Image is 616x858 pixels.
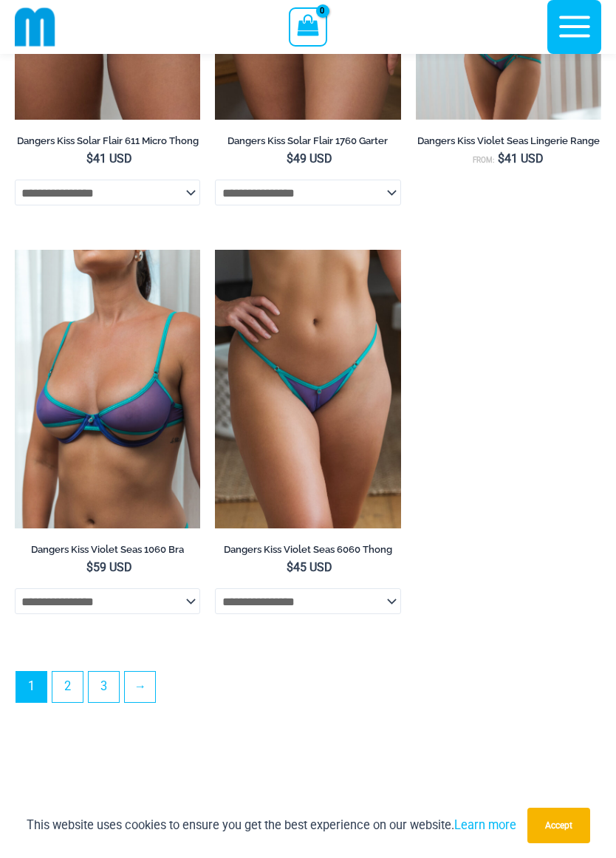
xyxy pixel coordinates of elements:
h2: Dangers Kiss Solar Flair 611 Micro Thong [15,135,200,147]
a: Dangers Kiss Solar Flair 1760 Garter [215,135,400,152]
bdi: 59 USD [86,560,132,574]
a: Dangers Kiss Violet Seas Lingerie Range [416,135,601,152]
a: Page 2 [52,672,83,702]
bdi: 41 USD [86,151,132,166]
bdi: 45 USD [287,560,332,574]
a: Page 3 [89,672,119,702]
img: Dangers Kiss Violet Seas 6060 Thong 01 [215,250,400,528]
bdi: 49 USD [287,151,332,166]
a: Dangers Kiss Violet Seas 1060 Bra [15,543,200,561]
p: This website uses cookies to ensure you get the best experience on our website. [27,815,516,835]
span: $ [287,560,293,574]
a: → [125,672,155,702]
img: cropped mm emblem [15,7,55,47]
a: Dangers Kiss Solar Flair 611 Micro Thong [15,135,200,152]
h2: Dangers Kiss Violet Seas 6060 Thong [215,543,400,556]
a: Dangers Kiss Violet Seas 6060 Thong [215,543,400,561]
span: From: [473,156,494,164]
img: Dangers Kiss Violet Seas 1060 Bra 01 [15,250,200,528]
span: $ [287,151,293,166]
h2: Dangers Kiss Violet Seas 1060 Bra [15,543,200,556]
nav: Product Pagination [15,671,601,710]
span: $ [86,151,93,166]
a: Dangers Kiss Violet Seas 6060 Thong 01Dangers Kiss Violet Seas 6060 Thong 02Dangers Kiss Violet S... [215,250,400,528]
h2: Dangers Kiss Violet Seas Lingerie Range [416,135,601,147]
a: View Shopping Cart, empty [289,7,326,46]
a: Learn more [454,818,516,832]
span: Page 1 [16,672,47,702]
span: $ [86,560,93,574]
bdi: 41 USD [498,151,544,166]
a: Dangers Kiss Violet Seas 1060 Bra 01Dangers Kiss Violet Seas 1060 Bra 611 Micro 04Dangers Kiss Vi... [15,250,200,528]
h2: Dangers Kiss Solar Flair 1760 Garter [215,135,400,147]
span: $ [498,151,504,166]
button: Accept [527,808,590,843]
